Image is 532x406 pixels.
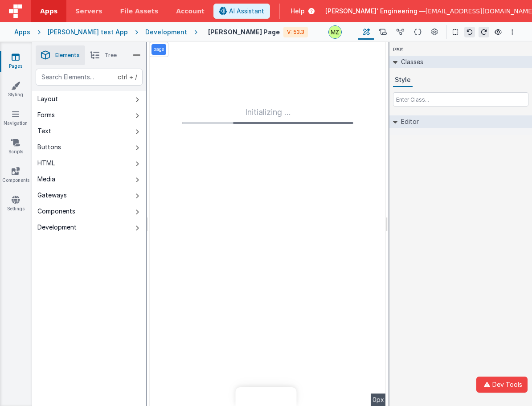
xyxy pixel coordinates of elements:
[393,74,413,87] button: Style
[507,27,518,37] button: Options
[325,7,426,16] span: [PERSON_NAME]' Engineering —
[283,27,308,37] div: V: 53.3
[393,92,528,107] input: Enter Class...
[32,203,146,219] button: Components
[213,4,270,19] button: AI Assistant
[182,106,353,124] div: Initializing ...
[476,377,528,393] button: Dev Tools
[32,123,146,139] button: Text
[236,387,297,406] iframe: Marker.io feedback button
[37,175,55,184] div: Media
[36,69,143,86] input: Search Elements...
[32,107,146,123] button: Forms
[37,143,61,152] div: Buttons
[37,159,55,168] div: HTML
[229,7,264,16] span: AI Assistant
[105,52,117,59] span: Tree
[208,28,280,37] h4: [PERSON_NAME] Page
[14,28,30,37] div: Apps
[37,111,55,119] div: Forms
[32,139,146,155] button: Buttons
[118,73,127,82] div: ctrl
[32,91,146,107] button: Layout
[75,7,102,16] span: Servers
[150,42,386,406] div: -->
[37,191,67,200] div: Gateways
[32,155,146,171] button: HTML
[329,26,341,38] img: e6f0a7b3287e646a671e5b5b3f58e766
[32,187,146,203] button: Gateways
[32,219,146,235] button: Development
[37,94,58,103] div: Layout
[120,7,159,16] span: File Assets
[37,223,77,232] div: Development
[397,115,419,128] h2: Editor
[40,7,57,16] span: Apps
[32,171,146,187] button: Media
[37,127,51,135] div: Text
[389,42,407,56] h4: page
[153,46,164,53] p: page
[37,207,75,216] div: Components
[55,52,80,59] span: Elements
[145,28,187,37] div: Development
[397,56,423,68] h2: Classes
[118,69,137,86] span: + /
[48,28,128,37] div: [PERSON_NAME] test App
[371,394,386,406] div: 0px
[291,7,305,16] span: Help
